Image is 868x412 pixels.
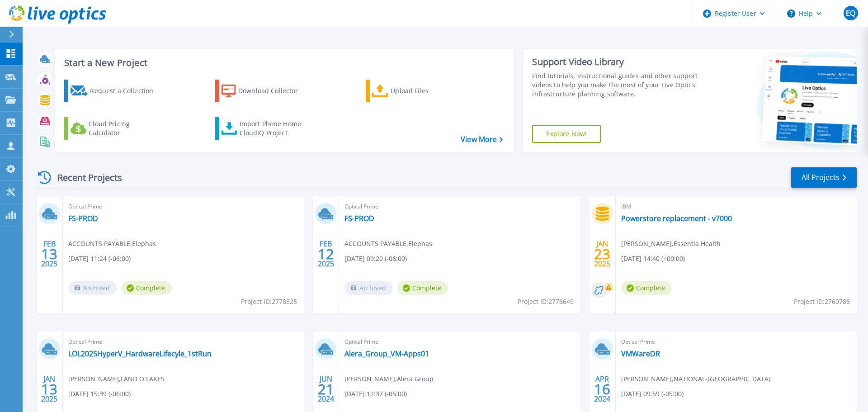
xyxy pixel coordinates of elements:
[41,373,58,406] div: JAN 2025
[344,281,393,295] span: Archived
[344,239,432,249] span: ACCOUNTS PAYABLE , Elephas
[318,250,334,258] span: 12
[791,167,857,188] a: All Projects
[318,385,334,393] span: 21
[64,117,165,140] a: Cloud Pricing Calculator
[621,349,660,358] a: VMWareDR
[344,349,429,358] a: Alera_Group_VM-Apps01
[594,250,610,258] span: 23
[532,56,702,68] div: Support Video Library
[344,389,407,399] span: [DATE] 12:37 (-05:00)
[621,239,721,249] span: [PERSON_NAME] , Essentia Health
[41,237,58,270] div: FEB 2025
[90,82,162,100] div: Request a Collection
[238,82,311,100] div: Download Collector
[240,119,310,137] div: Import Phone Home CloudIQ Project
[68,214,98,223] a: FS-PROD
[621,202,851,212] span: IBM
[621,374,771,384] span: [PERSON_NAME] , NATIONAL-[GEOGRAPHIC_DATA]
[64,58,503,68] h3: Start a New Project
[794,297,850,307] span: Project ID: 2760786
[391,82,463,100] div: Upload Files
[89,119,161,137] div: Cloud Pricing Calculator
[41,250,57,258] span: 13
[41,385,57,393] span: 13
[64,80,165,102] a: Request a Collection
[594,385,610,393] span: 16
[366,80,467,102] a: Upload Files
[594,237,611,270] div: JAN 2025
[68,202,298,212] span: Optical Prime
[215,80,316,102] a: Download Collector
[532,125,601,143] a: Explore Now!
[68,374,165,384] span: [PERSON_NAME] , LAND O LAKES
[621,214,732,223] a: Powerstore replacement - v7000
[344,214,374,223] a: FS-PROD
[121,281,172,295] span: Complete
[397,281,448,295] span: Complete
[68,239,156,249] span: ACCOUNTS PAYABLE , Elephas
[621,389,684,399] span: [DATE] 09:59 (-05:00)
[846,9,855,17] span: EQ
[344,202,575,212] span: Optical Prime
[621,337,851,347] span: Optical Prime
[68,337,298,347] span: Optical Prime
[532,71,702,99] div: Find tutorials, instructional guides and other support videos to help you make the most of your L...
[621,254,685,264] span: [DATE] 14:40 (+00:00)
[344,374,434,384] span: [PERSON_NAME] , Alera Group
[344,254,407,264] span: [DATE] 09:20 (-06:00)
[621,281,672,295] span: Complete
[35,166,134,189] div: Recent Projects
[344,337,575,347] span: Optical Prime
[68,281,117,295] span: Archived
[518,297,574,307] span: Project ID: 2776649
[68,254,131,264] span: [DATE] 11:24 (-06:00)
[594,373,611,406] div: APR 2024
[461,135,503,144] a: View More
[317,373,335,406] div: JUN 2024
[317,237,335,270] div: FEB 2025
[241,297,297,307] span: Project ID: 2778325
[68,389,131,399] span: [DATE] 15:39 (-06:00)
[68,349,212,358] a: LOL2025HyperV_HardwareLifecyle_1stRun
